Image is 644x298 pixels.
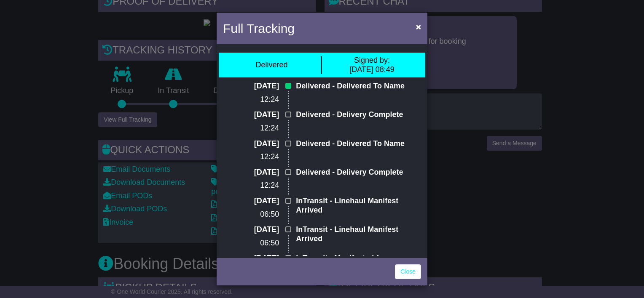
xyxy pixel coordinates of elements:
[236,82,279,91] p: [DATE]
[236,152,279,162] p: 12:24
[296,139,408,149] p: Delivered - Delivered To Name
[296,254,408,272] p: InTransit - Manifested for Linehaul
[296,168,408,177] p: Delivered - Delivery Complete
[236,168,279,177] p: [DATE]
[395,264,421,279] a: Close
[223,19,295,38] h4: Full Tracking
[412,18,425,35] button: Close
[236,254,279,263] p: [DATE]
[236,181,279,190] p: 12:24
[354,56,390,64] span: Signed by:
[236,110,279,120] p: [DATE]
[255,61,287,70] div: Delivered
[349,56,394,74] div: [DATE] 08:49
[296,197,408,215] p: InTransit - Linehaul Manifest Arrived
[236,210,279,219] p: 06:50
[416,22,421,32] span: ×
[236,197,279,206] p: [DATE]
[236,95,279,104] p: 12:24
[296,82,408,91] p: Delivered - Delivered To Name
[236,124,279,133] p: 12:24
[236,225,279,234] p: [DATE]
[296,110,408,120] p: Delivered - Delivery Complete
[236,139,279,149] p: [DATE]
[236,239,279,248] p: 06:50
[296,225,408,243] p: InTransit - Linehaul Manifest Arrived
